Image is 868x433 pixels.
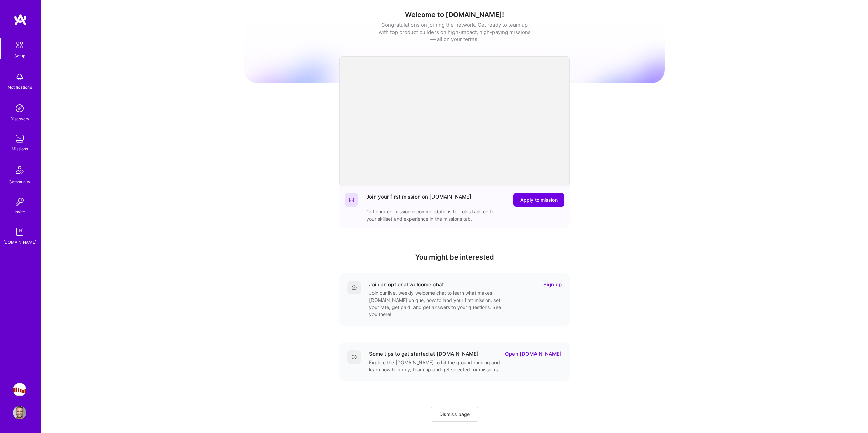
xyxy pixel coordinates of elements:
[11,406,28,419] a: User Avatar
[13,132,26,145] img: teamwork
[11,383,28,396] a: Steelbay.ai: AI Engineer for Multi-Agent Platform
[439,411,470,418] span: Dismiss page
[351,285,357,290] img: Comment
[14,52,25,59] div: Setup
[13,406,26,419] img: User Avatar
[244,11,665,19] h1: Welcome to [DOMAIN_NAME]!
[13,38,27,52] img: setup
[13,383,26,396] img: Steelbay.ai: AI Engineer for Multi-Agent Platform
[14,14,27,26] img: logo
[369,350,479,357] div: Some tips to get started at [DOMAIN_NAME]
[366,208,502,222] div: Get curated mission recommendations for roles tailored to your skillset and experience in the mis...
[13,102,26,115] img: discovery
[15,208,25,215] div: Invite
[505,350,562,357] a: Open [DOMAIN_NAME]
[12,162,28,178] img: Community
[9,178,31,185] div: Community
[520,197,558,203] span: Apply to mission
[366,193,471,207] div: Join your first mission on [DOMAIN_NAME]
[13,195,26,208] img: Invite
[13,70,26,84] img: bell
[10,115,29,122] div: Discovery
[3,239,36,246] div: [DOMAIN_NAME]
[351,354,357,360] img: Details
[369,289,505,318] div: Join our live, weekly welcome chat to learn what makes [DOMAIN_NAME] unique, how to land your fir...
[8,84,32,91] div: Notifications
[339,56,570,186] iframe: video
[543,281,562,288] a: Sign up
[13,225,26,239] img: guide book
[431,407,478,422] button: Dismiss page
[513,193,564,207] button: Apply to mission
[378,21,531,43] div: Congratulations on joining the network. Get ready to team up with top product builders on high-im...
[369,281,444,288] div: Join an optional welcome chat
[349,197,354,203] img: Website
[12,145,28,152] div: Missions
[369,359,505,373] div: Explore the [DOMAIN_NAME] to hit the ground running and learn how to apply, team up and get selec...
[339,253,570,261] h4: You might be interested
